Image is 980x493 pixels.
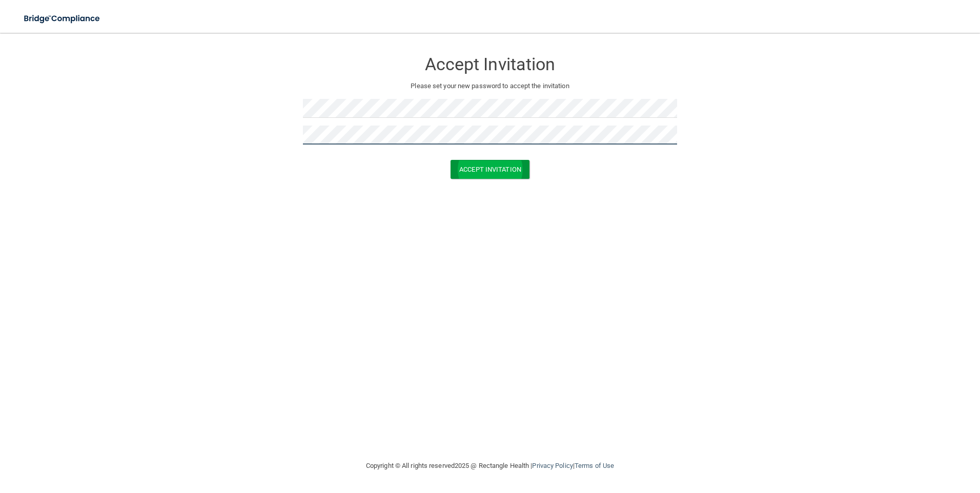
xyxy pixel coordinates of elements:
[15,8,110,29] img: bridge_compliance_login_screen.278c3ca4.svg
[303,55,677,74] h3: Accept Invitation
[532,462,573,469] a: Privacy Policy
[803,420,968,461] iframe: Drift Widget Chat Controller
[303,449,677,482] div: Copyright © All rights reserved 2025 @ Rectangle Health | |
[575,462,614,469] a: Terms of Use
[311,80,669,92] p: Please set your new password to accept the invitation
[451,160,529,179] button: Accept Invitation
